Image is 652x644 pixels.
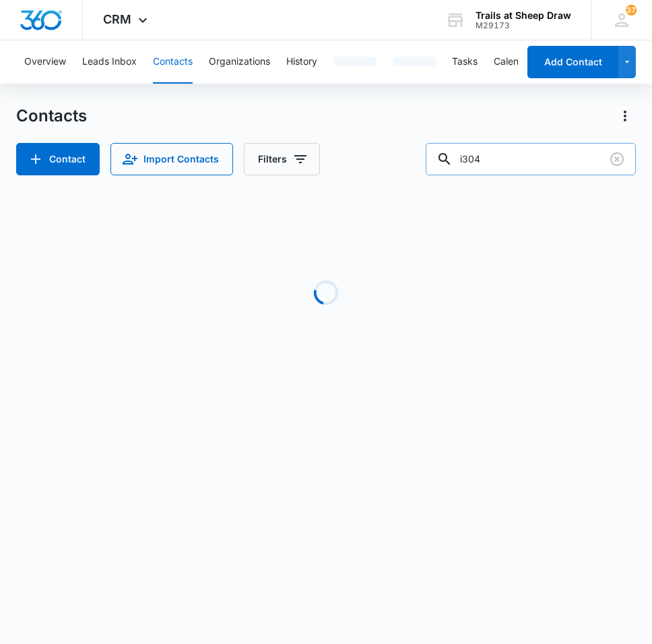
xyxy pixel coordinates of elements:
[614,105,636,127] button: Actions
[209,40,270,84] button: Organizations
[476,10,571,21] div: account name
[606,148,628,170] button: Clear
[626,5,637,16] div: notifications count
[476,21,571,30] div: account id
[286,40,317,84] button: History
[153,40,193,84] button: Contacts
[426,143,636,175] input: Search Contacts
[24,40,66,84] button: Overview
[527,46,618,78] button: Add Contact
[110,143,233,175] button: Import Contacts
[626,5,637,16] span: 37
[244,143,320,175] button: Filters
[82,40,137,84] button: Leads Inbox
[452,40,478,84] button: Tasks
[16,106,87,126] h1: Contacts
[103,12,131,26] span: CRM
[494,40,533,84] button: Calendar
[16,143,100,175] button: Add Contact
